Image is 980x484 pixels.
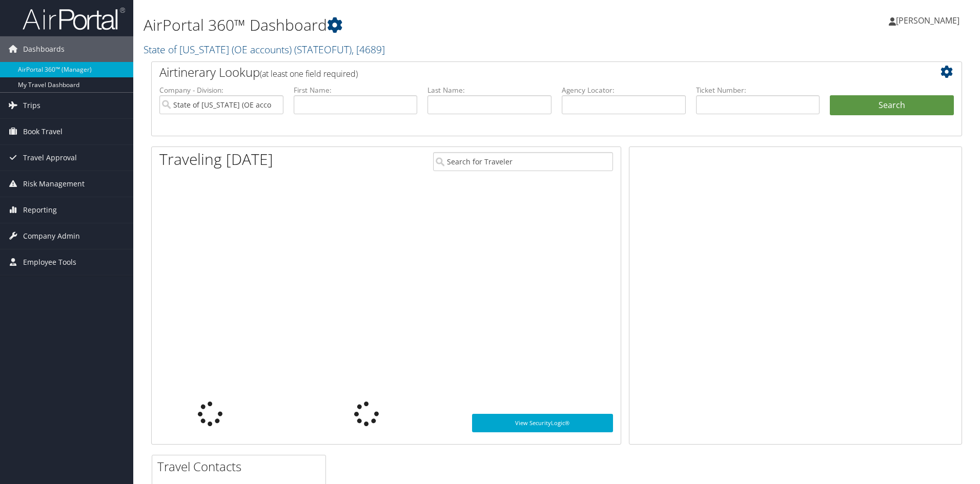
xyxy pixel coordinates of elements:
[260,68,358,79] span: (at least one field required)
[294,85,418,95] label: First Name:
[23,223,80,249] span: Company Admin
[159,64,886,81] h2: Airtinerary Lookup
[23,36,65,62] span: Dashboards
[294,43,352,56] span: ( STATEOFUT )
[159,85,283,95] label: Company - Division:
[427,85,552,95] label: Last Name:
[159,149,273,170] h1: Traveling [DATE]
[23,93,40,118] span: Trips
[433,152,613,171] input: Search for Traveler
[23,119,63,144] span: Book Travel
[23,249,76,275] span: Employee Tools
[472,414,613,432] a: View SecurityLogic®
[23,7,125,31] img: airportal-logo.png
[144,14,695,36] h1: AirPortal 360™ Dashboard
[889,5,970,36] a: [PERSON_NAME]
[562,85,686,95] label: Agency Locator:
[696,85,820,95] label: Ticket Number:
[896,15,959,26] span: [PERSON_NAME]
[23,145,77,171] span: Travel Approval
[352,43,385,56] span: , [ 4689 ]
[144,43,385,56] a: State of [US_STATE] (OE accounts)
[23,197,57,223] span: Reporting
[830,95,954,116] button: Search
[23,171,85,197] span: Risk Management
[157,458,325,475] h2: Travel Contacts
